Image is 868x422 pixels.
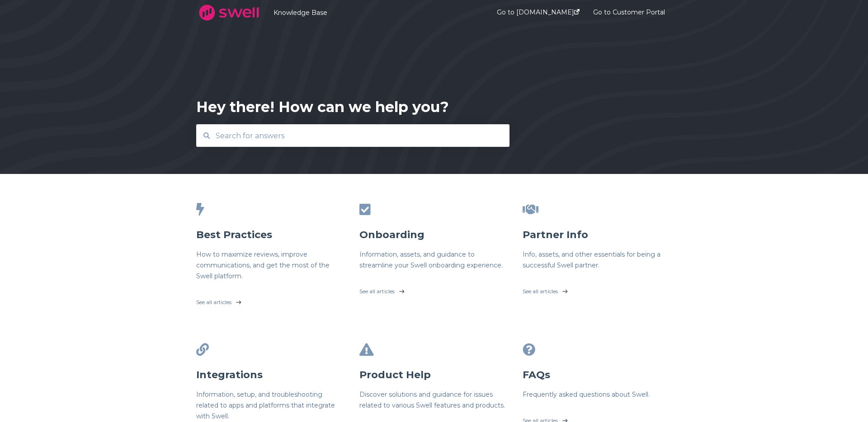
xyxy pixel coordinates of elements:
span:  [196,343,209,356]
h6: Information, setup, and troubleshooting related to apps and platforms that integrate with Swell. [196,389,345,422]
div: Hey there! How can we help you? [196,97,449,117]
a: See all articles [523,278,672,300]
h3: FAQs [523,368,672,382]
h6: Info, assets, and other essentials for being a successful Swell partner. [523,249,672,271]
span:  [523,343,535,356]
h3: Product Help [359,368,509,382]
span:  [523,203,538,216]
h3: Best Practices [196,228,345,242]
h3: Integrations [196,368,345,382]
a: Knowledge Base [274,9,470,17]
span:  [196,203,204,216]
h3: Partner Info [523,228,672,242]
a: See all articles [196,289,345,311]
input: Search for answers [210,126,496,145]
h3: Onboarding [359,228,509,242]
h6: How to maximize reviews, improve communications, and get the most of the Swell platform. [196,249,345,281]
h6: Information, assets, and guidance to streamline your Swell onboarding experience. [359,249,509,271]
h6: Discover solutions and guidance for issues related to various Swell features and products. [359,389,509,411]
img: company logo [196,1,262,24]
h6: Frequently asked questions about Swell. [523,389,672,400]
span:  [359,343,374,356]
a: See all articles [359,278,509,300]
span:  [359,203,371,216]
